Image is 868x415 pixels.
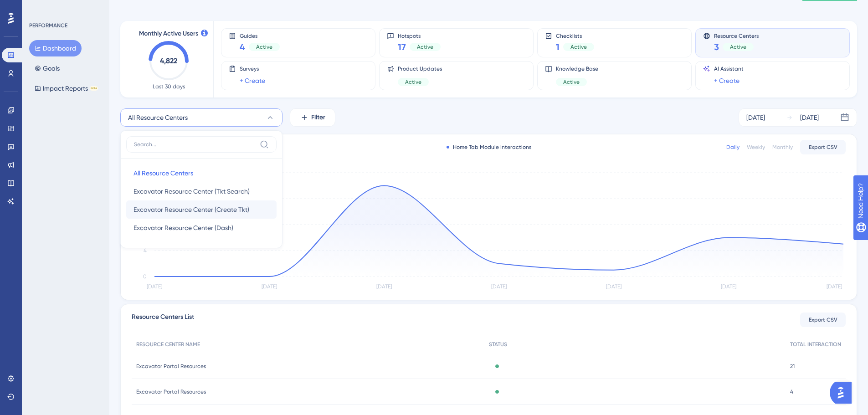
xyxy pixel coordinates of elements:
[809,143,837,151] span: Export CSV
[262,283,277,290] tspan: [DATE]
[721,283,736,290] tspan: [DATE]
[29,80,103,97] button: Impact ReportsBETA
[120,108,282,127] button: All Resource Centers
[29,40,82,56] button: Dashboard
[790,341,841,348] span: TOTAL INTERACTION
[143,273,147,280] tspan: 0
[29,60,65,77] button: Goals
[160,56,177,65] text: 4,822
[134,222,233,233] span: Excavator Resource Center (Dash)
[800,313,846,327] button: Export CSV
[139,28,198,39] span: Monthly Active Users
[21,2,57,13] span: Need Help?
[290,108,335,127] button: Filter
[29,22,67,29] div: PERFORMANCE
[405,78,421,86] span: Active
[809,316,837,323] span: Export CSV
[447,143,531,151] div: Home Tab Module Interactions
[790,363,795,370] span: 21
[570,43,587,51] span: Active
[136,363,206,370] span: Excavator Portal Resources
[256,43,272,51] span: Active
[790,388,793,395] span: 4
[126,219,277,237] button: Excavator Resource Center (Dash)
[398,65,442,72] span: Product Updates
[714,41,719,53] span: 3
[126,182,277,200] button: Excavator Resource Center (Tkt Search)
[556,65,598,72] span: Knowledge Base
[136,388,206,395] span: Excavator Portal Resources
[730,43,746,51] span: Active
[132,312,194,328] span: Resource Centers List
[134,168,193,179] span: All Resource Centers
[240,65,265,72] span: Surveys
[746,112,765,123] div: [DATE]
[144,247,147,254] tspan: 4
[126,200,277,219] button: Excavator Resource Center (Create Tkt)
[417,43,433,51] span: Active
[126,164,277,182] button: All Resource Centers
[556,41,560,53] span: 1
[128,112,188,123] span: All Resource Centers
[153,83,185,90] span: Last 30 days
[556,32,594,39] span: Checklists
[606,283,621,290] tspan: [DATE]
[714,75,740,86] a: + Create
[136,341,200,348] span: RESOURCE CENTER NAME
[147,283,162,290] tspan: [DATE]
[563,78,580,86] span: Active
[134,186,250,197] span: Excavator Resource Center (Tkt Search)
[491,283,507,290] tspan: [DATE]
[830,379,857,406] iframe: UserGuiding AI Assistant Launcher
[827,283,842,290] tspan: [DATE]
[240,75,265,86] a: + Create
[714,32,759,39] span: Resource Centers
[240,41,245,53] span: 4
[311,112,325,123] span: Filter
[376,283,392,290] tspan: [DATE]
[800,140,846,154] button: Export CSV
[489,341,507,348] span: STATUS
[747,143,765,151] div: Weekly
[240,32,280,39] span: Guides
[800,112,819,123] div: [DATE]
[398,32,441,39] span: Hotspots
[90,86,98,91] div: BETA
[714,65,744,72] span: AI Assistant
[726,143,740,151] div: Daily
[772,143,793,151] div: Monthly
[398,41,406,53] span: 17
[134,141,256,148] input: Search...
[134,204,249,215] span: Excavator Resource Center (Create Tkt)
